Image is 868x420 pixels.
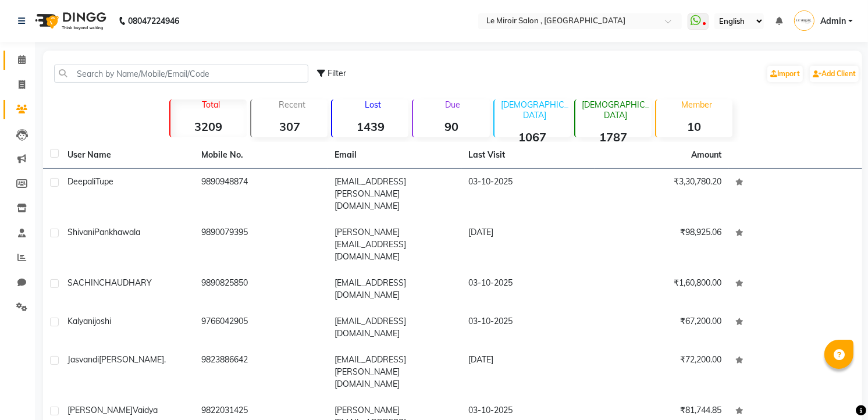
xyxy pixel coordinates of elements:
[94,316,111,326] span: joshi
[575,130,652,144] strong: 1787
[67,405,133,415] span: [PERSON_NAME]
[128,5,179,37] b: 08047224946
[328,308,461,347] td: [EMAIL_ADDRESS][DOMAIN_NAME]
[256,99,328,110] p: Recent
[328,142,461,169] th: Email
[251,119,328,134] strong: 307
[461,347,595,397] td: [DATE]
[332,119,408,134] strong: 1439
[810,66,859,82] a: Add Client
[461,169,595,219] td: 03-10-2025
[580,99,652,120] p: [DEMOGRAPHIC_DATA]
[337,99,408,110] p: Lost
[461,270,595,308] td: 03-10-2025
[61,142,194,169] th: User Name
[95,176,113,187] span: Tupe
[656,119,732,134] strong: 10
[194,219,328,270] td: 9890079395
[99,354,166,365] span: [PERSON_NAME].
[328,68,346,79] span: Filter
[328,169,461,219] td: [EMAIL_ADDRESS][PERSON_NAME][DOMAIN_NAME]
[495,130,571,144] strong: 1067
[328,219,461,270] td: [PERSON_NAME][EMAIL_ADDRESS][DOMAIN_NAME]
[99,277,152,288] span: CHAUDHARY
[595,308,729,347] td: ₹67,200.00
[794,10,814,31] img: Admin
[194,142,328,169] th: Mobile No.
[415,99,489,110] p: Due
[67,354,99,365] span: Jasvandi
[595,219,729,270] td: ₹98,925.06
[661,99,732,110] p: Member
[413,119,489,134] strong: 90
[67,227,94,237] span: Shivani
[54,65,308,83] input: Search by Name/Mobile/Email/Code
[684,142,728,168] th: Amount
[820,15,846,27] span: Admin
[328,347,461,397] td: [EMAIL_ADDRESS][PERSON_NAME][DOMAIN_NAME]
[67,277,99,288] span: SACHIN
[767,66,803,82] a: Import
[595,270,729,308] td: ₹1,60,800.00
[194,347,328,397] td: 9823886642
[67,176,95,187] span: Deepali
[194,169,328,219] td: 9890948874
[194,308,328,347] td: 9766042905
[461,142,595,169] th: Last Visit
[175,99,247,110] p: Total
[499,99,571,120] p: [DEMOGRAPHIC_DATA]
[194,270,328,308] td: 9890825850
[595,347,729,397] td: ₹72,200.00
[133,405,158,415] span: Vaidya
[461,308,595,347] td: 03-10-2025
[30,5,109,37] img: logo
[328,270,461,308] td: [EMAIL_ADDRESS][DOMAIN_NAME]
[595,169,729,219] td: ₹3,30,780.20
[461,219,595,270] td: [DATE]
[170,119,247,134] strong: 3209
[94,227,140,237] span: Pankhawala
[67,316,94,326] span: kalyani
